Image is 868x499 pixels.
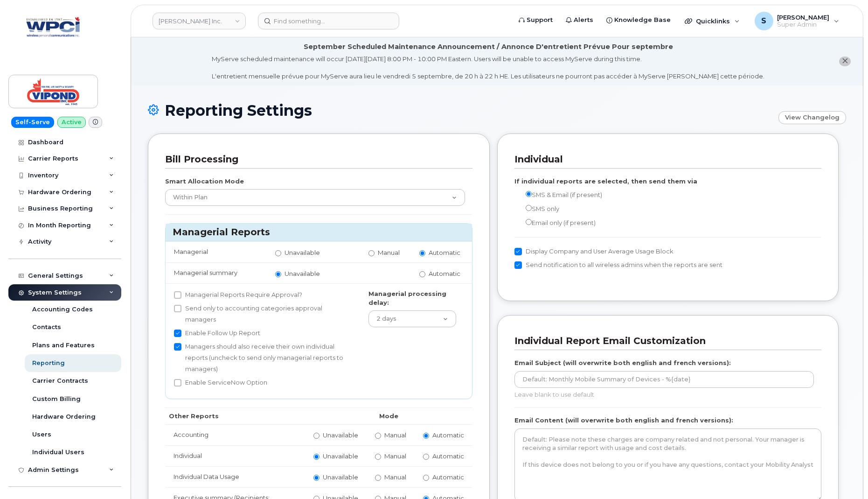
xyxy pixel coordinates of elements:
h3: Individual [514,153,815,166]
td: Accounting [165,424,305,445]
label: Display Company and User Average Usage Block [514,246,674,257]
h3: Managerial Reports [173,226,465,239]
span: Manual [384,473,406,481]
label: SMS & Email (if present) [514,189,602,201]
input: Enable Follow Up Report [174,330,181,337]
input: Manual [375,433,381,439]
input: Default: Monthly Mobile Summary of Devices - %{date} [514,371,814,388]
div: September Scheduled Maintenance Announcement / Annonce D'entretient Prévue Pour septembre [304,42,673,52]
label: If individual reports are selected, then send them via [514,177,697,186]
label: Enable Follow Up Report [174,328,260,339]
span: Manual [384,431,406,439]
input: Unavailable [275,271,281,277]
h1: Reporting Settings [148,102,774,119]
td: Individual [165,445,305,466]
h3: Individual Report Email Customization [514,335,815,347]
input: Unavailable [313,433,319,439]
label: Email only (if present) [514,217,596,229]
label: Managers should also receive their own individual reports (uncheck to send only managerial report... [174,341,352,375]
span: Unavailable [285,270,320,277]
input: Enable ServiceNow Option [174,379,181,387]
input: Manual [375,475,381,481]
span: Automatic [429,249,460,256]
label: Email Subject (will overwrite both english and french versions): [514,358,731,367]
input: Automatic [423,475,429,481]
input: Unavailable [313,475,319,481]
td: Managerial [166,241,267,262]
span: Automatic [429,270,460,277]
label: SMS only [514,203,559,215]
input: Managerial Reports Require Approval? [174,291,181,299]
span: Unavailable [285,249,320,256]
input: Automatic [423,433,429,439]
span: Manual [384,452,406,460]
input: Automatic [419,250,425,256]
input: Email only (if present) [526,219,532,225]
span: Automatic [432,473,464,481]
span: Manual [378,249,400,256]
label: Email Content (will overwrite both english and french versions): [514,416,733,425]
span: Automatic [432,452,464,460]
span: Unavailable [323,473,358,481]
input: Manual [368,250,375,256]
span: Unavailable [323,431,358,439]
p: Leave blank to use default [514,390,814,399]
input: SMS & Email (if present) [526,191,532,197]
div: MyServe scheduled maintenance will occur [DATE][DATE] 8:00 PM - 10:00 PM Eastern. Users will be u... [212,55,764,81]
input: Managers should also receive their own individual reports (uncheck to send only managerial report... [174,343,181,351]
label: Managerial Reports Require Approval? [174,289,302,301]
input: Unavailable [275,250,281,256]
td: Individual Data Usage [165,466,305,487]
th: Mode [305,408,472,424]
label: Send notification to all wireless admins when the reports are sent [514,260,722,271]
input: Unavailable [313,454,319,460]
td: Managerial summary [166,262,267,283]
input: Manual [375,454,381,460]
label: Enable ServiceNow Option [174,377,267,388]
input: Send notification to all wireless admins when the reports are sent [514,261,522,269]
input: Send only to accounting categories approval managers [174,305,181,312]
h3: Bill Processing [165,153,465,166]
span: Unavailable [323,452,358,460]
input: SMS only [526,205,532,211]
input: Display Company and User Average Usage Block [514,248,522,255]
button: close notification [839,56,851,66]
span: Automatic [432,431,464,439]
input: Automatic [419,271,425,277]
a: View Changelog [778,111,846,124]
label: Send only to accounting categories approval managers [174,303,352,325]
label: Managerial processing delay: [368,289,456,307]
label: Smart Allocation Mode [165,177,244,186]
th: Other Reports [165,408,305,424]
input: Automatic [423,454,429,460]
